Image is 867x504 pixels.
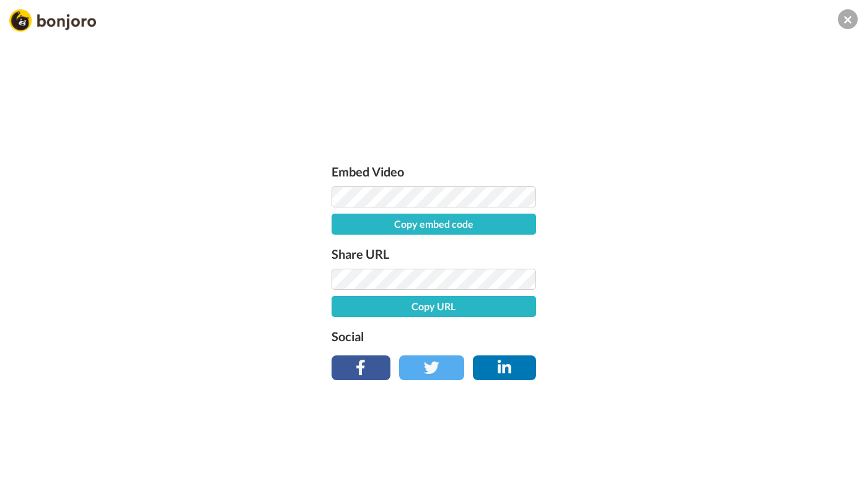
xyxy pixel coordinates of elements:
[332,162,536,181] label: Embed Video
[332,326,536,346] label: Social
[9,9,96,32] img: Bonjoro Logo
[332,244,536,264] label: Share URL
[332,296,536,317] button: Copy URL
[332,214,536,235] button: Copy embed code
